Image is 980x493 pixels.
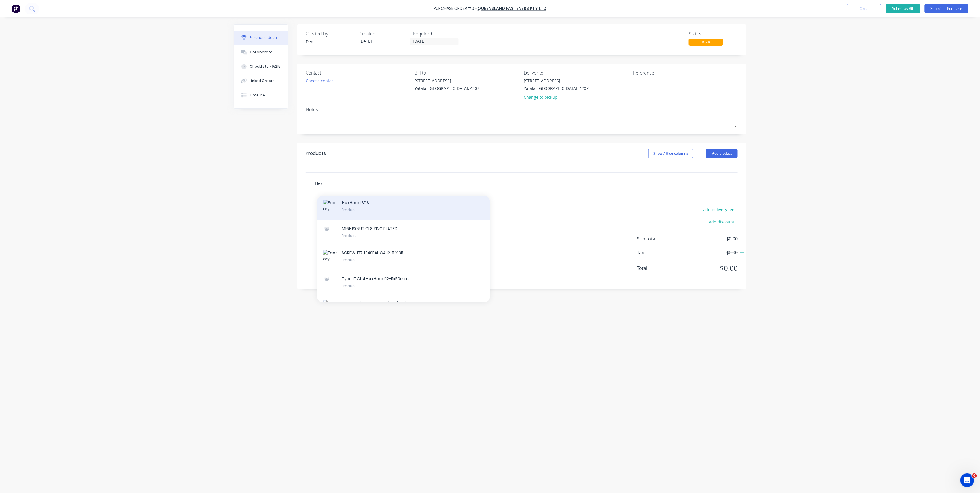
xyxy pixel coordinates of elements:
[637,235,680,242] span: Sub total
[234,45,288,59] button: Collaborate
[960,473,974,487] iframe: Intercom live chat
[306,39,355,45] div: Demi
[250,64,281,69] div: Checklists 79/215
[680,235,738,242] span: $0.00
[306,78,335,84] div: Choose contact
[689,39,723,46] div: Draft
[524,85,589,91] div: Yatala, [GEOGRAPHIC_DATA], 4207
[680,263,738,273] span: $0.00
[234,74,288,88] button: Linked Orders
[250,50,273,55] div: Collaborate
[478,6,546,12] a: Queensland Fasteners Pty Ltd
[706,218,738,225] button: add discount
[234,59,288,74] button: Checklists 79/215
[306,106,738,113] div: Notes
[306,150,326,157] div: Products
[434,6,477,12] div: Purchase Order #0 -
[234,88,288,103] button: Timeline
[524,94,589,100] div: Change to pickup
[637,265,680,272] span: Total
[648,149,693,158] button: Show / Hide columns
[637,249,680,256] span: Tax
[633,69,738,76] div: Reference
[524,69,629,76] div: Deliver to
[415,78,480,84] div: [STREET_ADDRESS]
[250,78,275,84] div: Linked Orders
[700,206,738,213] button: add delivery fee
[886,4,920,13] button: Submit as Bill
[415,85,480,91] div: Yatala, [GEOGRAPHIC_DATA], 4207
[972,473,977,478] span: 6
[250,93,265,98] div: Timeline
[847,4,881,13] button: Close
[706,149,738,158] button: Add product
[680,249,738,256] span: $0.00
[315,177,430,189] input: Start typing to add a product...
[925,4,968,13] button: Submit as Purchase
[359,30,408,37] div: Created
[689,30,738,37] div: Status
[413,30,462,37] div: Required
[415,69,520,76] div: Bill to
[234,31,288,45] button: Purchase details
[250,35,281,40] div: Purchase details
[12,4,20,13] img: Factory
[306,69,410,76] div: Contact
[524,78,589,84] div: [STREET_ADDRESS]
[306,30,355,37] div: Created by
